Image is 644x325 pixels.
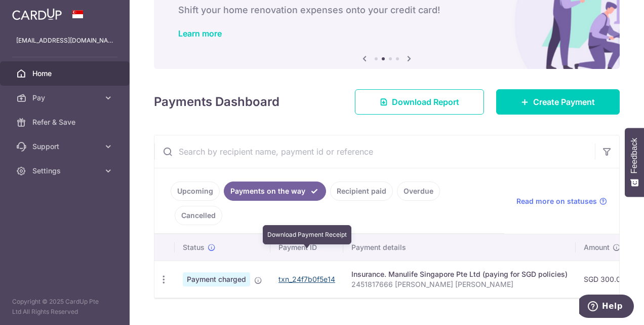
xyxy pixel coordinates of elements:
[392,96,459,108] span: Download Report
[579,295,634,320] iframe: Opens a widget where you can find more information
[16,35,113,46] p: [EMAIL_ADDRESS][DOMAIN_NAME]
[496,89,620,115] a: Create Payment
[32,117,99,127] span: Refer & Save
[183,272,250,286] span: Payment charged
[278,275,335,283] a: txn_24f7b0f5e14
[343,234,576,261] th: Payment details
[32,93,99,103] span: Pay
[516,196,597,206] span: Read more on statuses
[533,96,595,108] span: Create Payment
[32,166,99,176] span: Settings
[32,141,99,152] span: Support
[32,68,99,79] span: Home
[178,4,595,16] h6: Shift your home renovation expenses onto your credit card!
[178,28,222,39] a: Learn more
[12,8,62,20] img: CardUp
[584,242,610,252] span: Amount
[355,89,484,115] a: Download Report
[351,269,568,279] div: Insurance. Manulife Singapore Pte Ltd (paying for SGD policies)
[171,182,220,201] a: Upcoming
[576,261,633,298] td: SGD 300.00
[183,242,205,252] span: Status
[330,182,393,201] a: Recipient paid
[154,93,279,111] h4: Payments Dashboard
[224,182,326,201] a: Payments on the way
[516,196,607,206] a: Read more on statuses
[154,135,595,168] input: Search by recipient name, payment id or reference
[175,206,222,225] a: Cancelled
[397,182,440,201] a: Overdue
[625,128,644,197] button: Feedback - Show survey
[630,138,639,173] span: Feedback
[351,279,568,290] p: 2451817666 [PERSON_NAME] [PERSON_NAME]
